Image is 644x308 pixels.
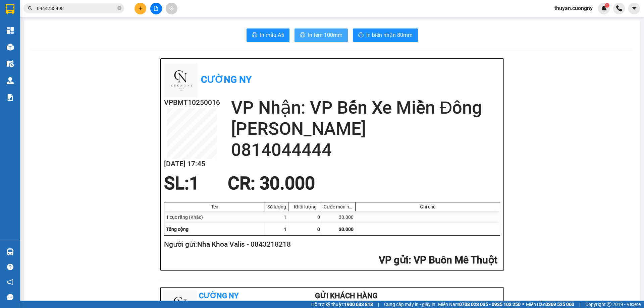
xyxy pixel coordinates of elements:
span: In mẫu A5 [260,31,284,39]
span: caret-down [631,5,637,11]
button: printerIn mẫu A5 [247,28,289,42]
button: file-add [150,3,162,14]
span: ⚪️ [522,303,524,306]
button: caret-down [628,3,640,14]
h2: Người gửi: Nha Khoa Valis - 0843218218 [164,239,497,250]
button: printerIn biên nhận 80mm [353,28,418,42]
span: question-circle [7,264,13,270]
img: icon-new-feature [601,5,607,11]
h2: VP Nhận: VP Bến Xe Miền Đông [231,97,500,118]
span: 30.000 [339,227,354,232]
button: aim [166,3,177,14]
span: file-add [154,6,158,11]
b: Cường Ny [199,292,238,300]
h2: VPBMT10250016 [164,97,220,108]
input: Tìm tên, số ĐT hoặc mã đơn [37,5,116,12]
h2: [DATE] 17:45 [164,159,220,170]
span: 1 [284,227,286,232]
div: 0 [288,211,322,223]
span: In biên nhận 80mm [366,31,413,39]
button: printerIn tem 100mm [294,28,348,42]
b: Gửi khách hàng [315,292,378,300]
span: | [579,301,580,308]
div: Cước món hàng [324,204,354,209]
strong: 0708 023 035 - 0935 103 250 [459,302,521,307]
span: search [28,6,33,11]
strong: 0369 525 060 [545,302,574,307]
div: 1 cục răng (Khác) [164,211,265,223]
span: In tem 100mm [308,31,342,39]
div: Khối lượng [290,204,320,209]
span: aim [169,6,174,11]
b: Cường Ny [201,74,252,85]
h2: [PERSON_NAME] [231,118,500,139]
span: 1 [189,173,199,194]
img: warehouse-icon [7,60,14,67]
img: phone-icon [616,5,622,11]
span: Miền Bắc [526,301,574,308]
span: close-circle [117,6,121,10]
sup: 1 [605,3,609,8]
img: logo.jpg [164,64,198,97]
span: | [378,301,379,308]
span: copyright [607,302,611,307]
div: Tên [166,204,263,209]
strong: 1900 633 818 [344,302,373,307]
img: solution-icon [7,94,14,101]
span: VP gửi [379,254,409,266]
span: printer [300,32,305,39]
h2: : VP Buôn Mê Thuột [164,253,497,267]
button: plus [135,3,146,14]
img: warehouse-icon [7,44,14,51]
span: Miền Nam [438,301,521,308]
img: warehouse-icon [7,248,14,255]
span: plus [138,6,143,11]
img: dashboard-icon [7,27,14,34]
span: thuyan.cuongny [549,4,598,12]
span: printer [252,32,257,39]
span: CR : 30.000 [228,173,315,194]
div: Số lượng [267,204,286,209]
img: warehouse-icon [7,77,14,84]
div: 1 [265,211,288,223]
span: Tổng cộng [166,227,189,232]
span: Cung cấp máy in - giấy in: [384,301,436,308]
h2: 0814044444 [231,139,500,161]
span: 0 [317,227,320,232]
span: Hỗ trợ kỹ thuật: [311,301,373,308]
span: 1 [606,3,608,8]
span: printer [358,32,364,39]
span: notification [7,279,13,285]
span: close-circle [117,5,121,12]
span: message [7,294,13,300]
div: 30.000 [322,211,356,223]
div: Ghi chú [357,204,498,209]
span: SL: [164,173,189,194]
img: logo-vxr [6,4,14,14]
